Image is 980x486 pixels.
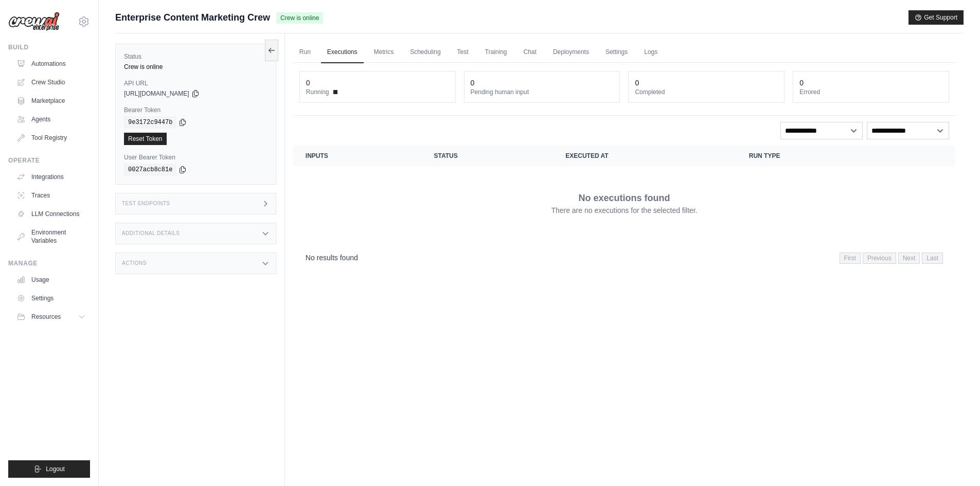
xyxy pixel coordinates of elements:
a: Usage [12,272,90,288]
a: Settings [12,290,90,307]
label: User Bearer Token [124,153,268,161]
a: LLM Connections [12,206,90,222]
a: Integrations [12,169,90,185]
span: Logout [46,465,65,473]
span: Crew is online [276,12,323,24]
a: Traces [12,187,90,204]
div: 0 [471,78,475,88]
div: Crew is online [124,63,268,71]
span: Resources [31,313,61,321]
dt: Pending human input [471,88,614,96]
section: Crew executions table [293,146,955,271]
a: Agents [12,111,90,128]
a: Run [293,42,317,63]
a: Settings [599,42,634,63]
label: API URL [124,79,268,87]
th: Inputs [293,146,422,166]
div: Build [8,43,90,51]
dt: Errored [799,88,942,96]
div: Manage [8,259,90,267]
th: Executed at [553,146,736,166]
a: Test [451,42,475,63]
a: Environment Variables [12,224,90,249]
nav: Pagination [840,253,943,264]
a: Crew Studio [12,74,90,91]
a: Reset Token [124,133,167,145]
th: Run Type [737,146,888,166]
p: There are no executions for the selected filter. [551,205,697,215]
code: 9e3172c9447b [124,116,176,129]
div: 0 [635,78,639,88]
span: Last [922,253,943,264]
span: Running [306,88,329,96]
a: Logs [638,42,664,63]
span: Previous [863,253,896,264]
label: Bearer Token [124,106,268,114]
span: First [840,253,861,264]
a: Tool Registry [12,130,90,146]
dt: Completed [635,88,778,96]
button: Resources [12,309,90,325]
th: Status [422,146,554,166]
span: Next [898,253,920,264]
div: 0 [306,78,310,88]
p: No results found [306,253,358,263]
p: No executions found [578,191,670,205]
label: Status [124,52,268,61]
a: Executions [321,42,364,63]
span: [URL][DOMAIN_NAME] [124,89,189,98]
a: Scheduling [404,42,447,63]
a: Marketplace [12,93,90,109]
h3: Test Endpoints [122,201,170,207]
div: Operate [8,156,90,165]
button: Get Support [908,10,964,25]
img: Logo [8,12,60,31]
h3: Actions [122,260,147,266]
span: Enterprise Content Marketing Crew [115,10,270,25]
a: Chat [518,42,543,63]
a: Training [479,42,513,63]
a: Automations [12,56,90,72]
div: 0 [799,78,804,88]
a: Metrics [368,42,400,63]
a: Deployments [547,42,595,63]
h3: Additional Details [122,230,180,237]
code: 0027acb8c81e [124,164,176,176]
button: Logout [8,460,90,478]
nav: Pagination [293,244,955,271]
